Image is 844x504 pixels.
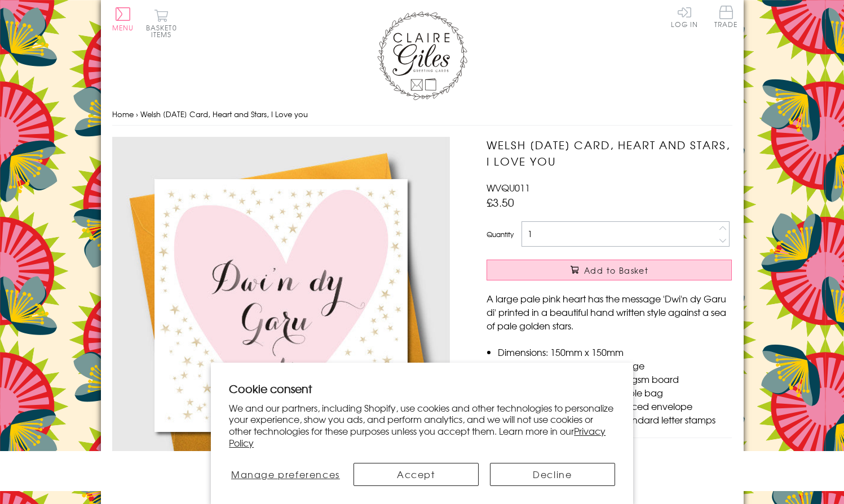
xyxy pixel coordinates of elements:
span: Manage preferences [231,467,340,481]
button: Decline [490,463,615,486]
span: › [136,109,138,119]
span: WVQU011 [487,181,530,194]
span: Menu [112,23,134,33]
p: A large pale pink heart has the message 'Dwi'n dy Garu di' printed in a beautiful hand written st... [487,292,732,332]
span: 0 items [151,23,177,39]
p: We and our partners, including Shopify, use cookies and other technologies to personalize your ex... [229,402,615,449]
button: Basket0 items [146,9,177,38]
li: Blank inside for your own message [498,359,732,372]
span: Trade [714,6,738,28]
a: Log In [671,6,698,28]
nav: breadcrumbs [112,103,732,126]
label: Quantity [487,229,514,239]
span: Welsh [DATE] Card, Heart and Stars, I Love you [140,109,308,119]
img: Claire Giles Greetings Cards [377,11,467,100]
li: Dimensions: 150mm x 150mm [498,345,732,359]
button: Manage preferences [229,463,342,486]
button: Accept [353,463,479,486]
a: Home [112,109,134,119]
a: Privacy Policy [229,424,606,449]
button: Add to Basket [487,260,732,280]
a: Trade [714,6,738,30]
span: £3.50 [487,194,514,210]
h1: Welsh [DATE] Card, Heart and Stars, I Love you [487,137,732,170]
h2: Cookie consent [229,381,615,396]
img: Welsh Valentine's Day Card, Heart and Stars, I Love you [112,137,450,474]
button: Menu [112,7,134,31]
span: Add to Basket [584,265,648,276]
